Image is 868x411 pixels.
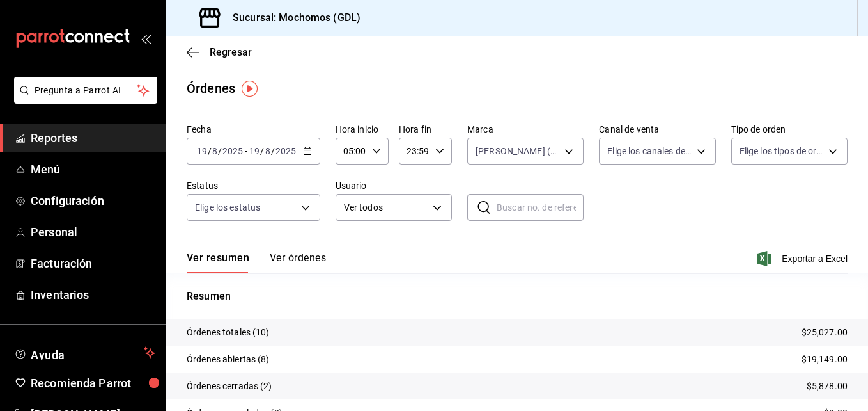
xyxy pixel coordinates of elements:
[497,195,584,220] input: Buscar no. de referencia
[740,145,824,157] span: Elige los tipos de orden
[271,146,275,156] span: /
[187,252,249,273] button: Ver resumen
[187,79,235,98] div: Órdenes
[210,46,252,58] span: Regresar
[35,84,137,97] span: Pregunta a Parrot AI
[802,353,848,366] p: $19,149.00
[760,251,848,266] button: Exportar a Excel
[196,146,208,156] input: --
[260,146,264,156] span: /
[31,255,155,272] span: Facturación
[242,81,258,97] img: Tooltip marker
[187,181,320,190] label: Estatus
[187,252,326,273] div: navigation tabs
[265,146,271,156] input: --
[476,145,560,157] span: [PERSON_NAME] (GDL)
[270,252,326,273] button: Ver órdenes
[187,380,272,393] p: Órdenes cerradas (2)
[31,192,155,209] span: Configuración
[31,286,155,303] span: Inventarios
[249,146,260,156] input: --
[187,46,252,58] button: Regresar
[344,201,428,214] span: Ver todos
[187,353,270,366] p: Órdenes abiertas (8)
[195,201,260,214] span: Elige los estatus
[187,326,270,339] p: Órdenes totales (10)
[399,125,452,134] label: Hora fin
[31,161,155,178] span: Menú
[802,326,848,339] p: $25,027.00
[731,125,848,134] label: Tipo de orden
[31,129,155,147] span: Reportes
[31,375,155,392] span: Recomienda Parrot
[222,10,360,26] h3: Sucursal: Mochomos (GDL)
[9,93,157,106] a: Pregunta a Parrot AI
[467,125,584,134] label: Marca
[31,345,139,360] span: Ayuda
[187,125,320,134] label: Fecha
[807,380,848,393] p: $5,878.00
[31,223,155,241] span: Personal
[336,125,389,134] label: Hora inicio
[141,33,151,44] button: open_drawer_menu
[208,146,212,156] span: /
[218,146,222,156] span: /
[336,181,452,190] label: Usuario
[607,145,692,157] span: Elige los canales de venta
[14,77,157,104] button: Pregunta a Parrot AI
[222,146,244,156] input: ----
[212,146,218,156] input: --
[245,146,247,156] span: -
[599,125,715,134] label: Canal de venta
[275,146,297,156] input: ----
[187,289,848,304] p: Resumen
